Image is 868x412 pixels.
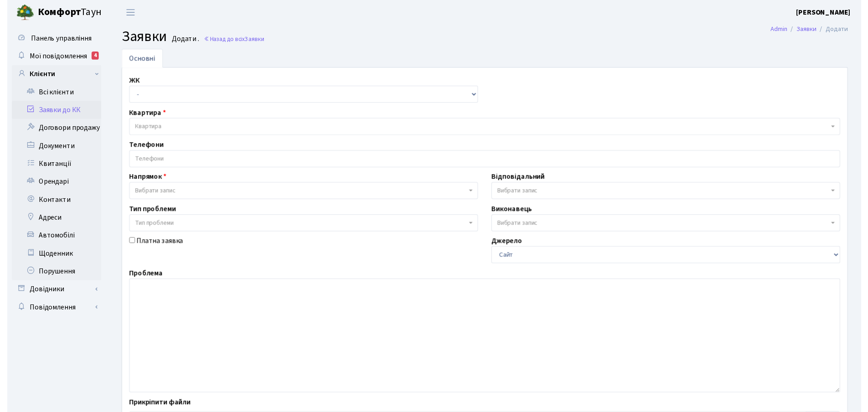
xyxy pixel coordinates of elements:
b: Комфорт [31,5,75,20]
span: Тип проблеми [130,222,169,231]
a: Основні [116,50,158,69]
a: Автомобілі [5,230,96,248]
a: Клієнти [5,66,96,84]
a: Орендарі [5,175,96,194]
span: Заявки [116,27,163,48]
span: Панель управління [24,34,86,44]
label: Виконавець [492,207,533,218]
a: Панель управління [5,30,96,48]
label: Відповідальний [492,174,546,185]
a: Мої повідомлення4 [5,48,96,66]
span: Заявки [241,36,261,44]
a: Щоденник [5,248,96,267]
a: Всі клієнти [5,84,96,103]
a: Довідники [5,285,96,303]
input: Телефони [124,153,846,170]
small: Додати . [165,36,195,44]
label: Тип проблеми [124,207,171,218]
label: Квартира [124,109,161,120]
nav: breadcrumb [762,20,868,39]
a: [PERSON_NAME] [802,7,857,18]
label: Проблема [124,272,158,283]
span: Вибрати запис [130,189,171,198]
a: Заявки [802,25,822,34]
label: Телефони [124,142,159,153]
a: Назад до всіхЗаявки [200,36,261,44]
a: Admin [776,25,793,34]
label: ЖК [124,76,134,87]
img: logo.png [9,4,27,22]
a: Порушення [5,267,96,285]
span: Вибрати запис [498,189,539,198]
a: Контакти [5,194,96,212]
button: Переключити навігацію [114,5,137,20]
label: Напрямок [124,174,162,185]
li: Додати [822,25,854,35]
a: Документи [5,139,96,157]
a: Адреси [5,212,96,230]
a: Квитанції [5,157,96,175]
label: Платна заявка [131,239,179,250]
label: Джерело [492,239,524,250]
span: Квартира [130,124,157,133]
a: Повідомлення [5,303,96,321]
span: Вибрати запис [498,222,539,231]
a: Договори продажу [5,121,96,139]
span: Таун [31,5,96,21]
div: 4 [86,52,93,61]
a: Заявки до КК [5,103,96,121]
span: Мої повідомлення [23,52,81,62]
